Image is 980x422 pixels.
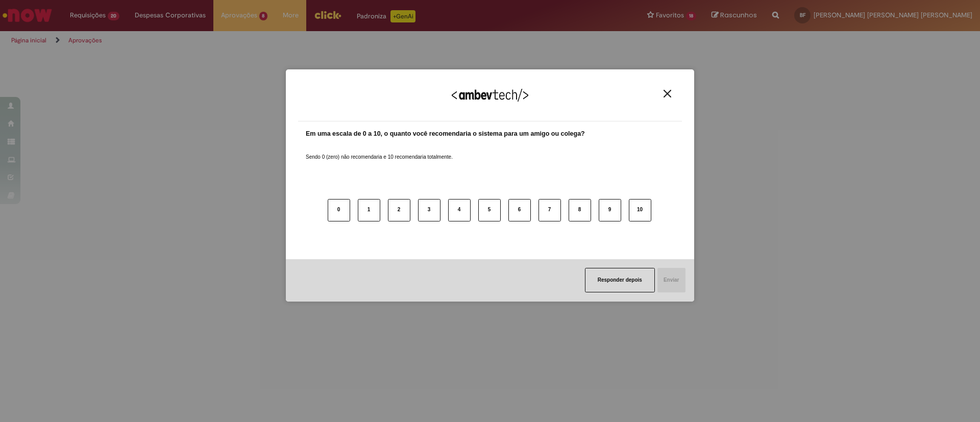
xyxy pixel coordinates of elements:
[306,141,453,161] label: Sendo 0 (zero) não recomendaria e 10 recomendaria totalmente.
[448,199,471,221] button: 4
[599,199,621,221] button: 9
[508,199,531,221] button: 6
[660,89,674,98] button: Close
[418,199,440,221] button: 3
[306,129,585,139] label: Em uma escala de 0 a 10, o quanto você recomendaria o sistema para um amigo ou colega?
[358,199,380,221] button: 1
[452,89,528,102] img: Logo Ambevtech
[538,199,561,221] button: 7
[585,268,655,292] button: Responder depois
[569,199,591,221] button: 8
[388,199,410,221] button: 2
[664,90,671,97] img: Close
[629,199,651,221] button: 10
[328,199,350,221] button: 0
[478,199,501,221] button: 5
